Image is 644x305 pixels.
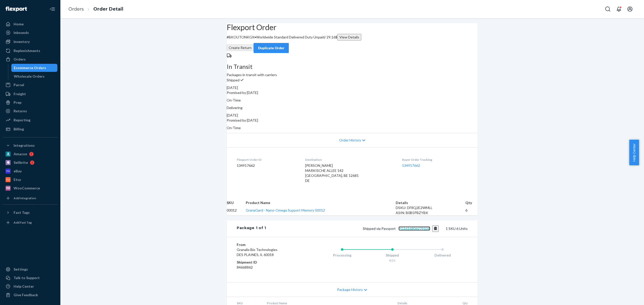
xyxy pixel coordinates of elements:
[305,163,359,183] span: [PERSON_NAME] MARKISCHE ALLEE 142 [GEOGRAPHIC_DATA], BE 12681 DE
[402,163,420,168] a: 134917662
[14,65,46,70] div: Ecommerce Orders
[337,34,361,40] button: View Details
[254,43,289,53] button: Duplicate Order
[227,118,478,123] p: Promised by [DATE]
[3,98,57,107] a: Prep
[237,242,297,247] dt: From
[227,200,246,205] th: SKU
[396,210,465,215] div: ASIN: B0B5PBZYBK
[227,113,478,118] div: [DATE]
[3,47,57,55] a: Replenishments
[227,34,478,40] p: # BKOUTONKGX / ‏29.16 ‏$
[237,225,266,232] div: Package 1 of 1
[227,77,478,83] p: Shipped
[14,210,30,215] div: Fast Tags
[258,45,285,50] div: Duplicate Order
[14,160,28,165] div: Sellbrite
[14,284,34,289] div: Help Center
[227,44,254,51] button: Create Return
[603,4,613,14] button: Open Search Box
[3,167,57,175] a: eBay
[14,74,45,79] div: Wholesale Orders
[266,225,468,232] div: 1 SKU 6 Units
[14,57,26,62] div: Orders
[93,6,123,12] a: Order Detail
[417,253,468,258] div: Delivered
[6,7,27,12] img: Flexport logo
[227,205,246,215] td: 00012
[402,158,468,162] dt: Buyer Order Tracking
[64,2,127,17] ol: breadcrumbs
[14,39,30,44] div: Inventory
[14,30,29,35] div: Inbounds
[14,275,40,280] div: Talk to Support
[3,184,57,192] a: WooCommerce
[237,247,277,257] span: Granalix Bio Technologies DES PLAINES, IL 60018
[14,169,22,174] div: eBay
[3,291,57,299] button: Give Feedback
[396,205,465,210] div: DSKU: DF8Q2E2WMLL
[398,226,430,231] a: PG16168062791DE
[227,63,478,77] div: Packages in transit with carriers
[363,226,439,231] span: Shipped via Passport
[246,208,325,212] a: GranaGard - Nano-Omega Support Memory 00012
[625,4,635,14] button: Open account menu
[339,138,361,143] span: Order History
[3,81,57,89] a: Parcel
[14,220,32,225] div: Add Fast Tag
[14,127,24,132] div: Billing
[14,118,30,123] div: Reporting
[14,109,27,114] div: Returns
[614,4,624,14] button: Open notifications
[3,150,57,158] a: Amazon
[3,116,57,124] a: Reporting
[227,105,478,110] p: Delivering
[14,143,35,148] div: Integrations
[3,20,57,28] a: Home
[14,48,40,53] div: Replenishments
[3,159,57,167] a: Sellbrite
[3,55,57,63] a: Orders
[3,29,57,37] a: Inbounds
[227,85,478,90] div: [DATE]
[3,265,57,273] a: Settings
[3,219,57,227] a: Add Fast Tag
[432,225,439,232] button: Copy tracking number
[3,209,57,217] button: Fast Tags
[227,90,478,95] p: Promised by [DATE]
[227,98,478,103] p: On-Time
[237,260,297,265] dt: Shipment ID
[227,125,478,130] p: On-Time
[237,163,297,168] dd: 134917662
[367,258,418,263] div: 8/21
[254,35,256,39] span: •
[465,200,478,205] th: Qty
[3,125,57,133] a: Billing
[14,186,40,191] div: WooCommerce
[11,64,58,72] a: Ecommerce Orders
[68,6,84,12] a: Orders
[11,72,58,80] a: Wholesale Orders
[3,176,57,184] a: Etsy
[14,177,21,182] div: Etsy
[3,141,57,149] button: Integrations
[14,82,24,87] div: Parcel
[14,267,28,272] div: Settings
[339,35,359,40] div: View Details
[3,38,57,46] a: Inventory
[14,151,27,157] div: Amazon
[465,205,478,215] td: 6
[317,253,367,258] div: Processing
[3,274,57,282] a: Talk to Support
[14,22,24,27] div: Home
[227,23,478,31] h2: Flexport Order
[14,196,36,200] div: Add Integration
[14,91,26,96] div: Freight
[3,90,57,98] a: Freight
[337,287,363,292] span: Package History
[237,265,297,270] dd: 84668862
[629,140,639,165] span: Help Center
[3,107,57,115] a: Returns
[47,4,57,14] button: Close Navigation
[256,35,325,39] span: Worldwide Standard Delivered Duty Unpaid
